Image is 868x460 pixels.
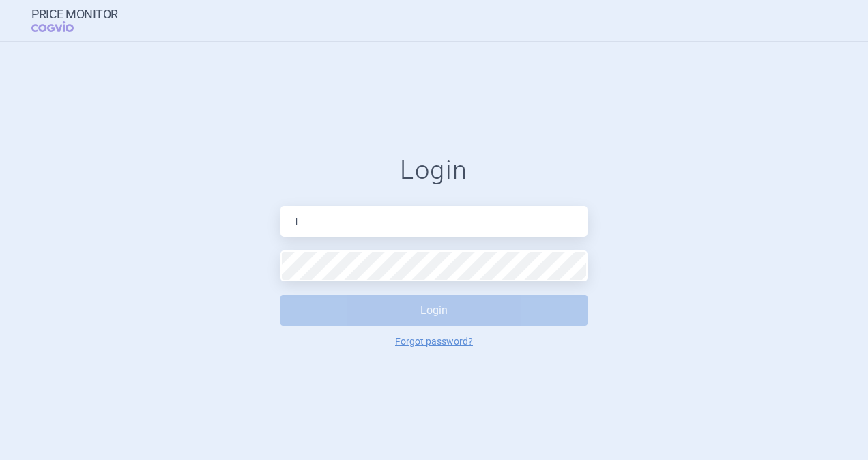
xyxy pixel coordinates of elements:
[280,155,588,186] h1: Login
[395,336,473,346] a: Forgot password?
[280,295,588,326] button: Login
[31,8,118,21] strong: Price Monitor
[280,206,588,237] input: Email
[31,8,118,33] a: Price MonitorCOGVIO
[31,21,93,32] span: COGVIO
